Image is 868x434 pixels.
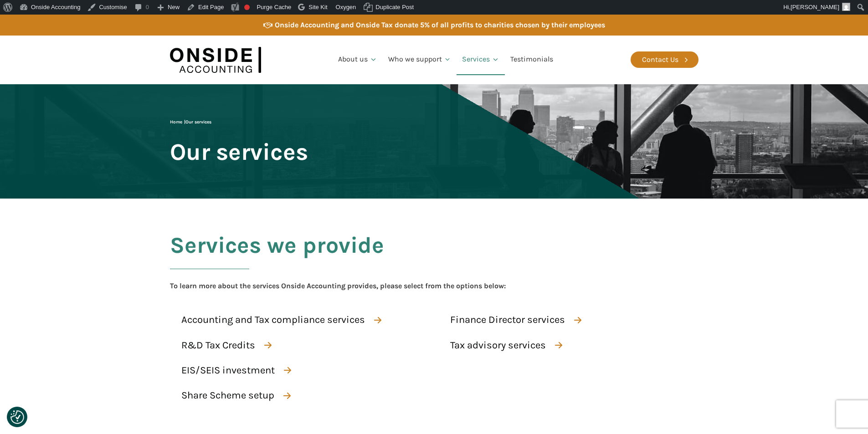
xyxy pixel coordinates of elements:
[170,119,211,125] span: |
[308,4,327,10] span: Site Kit
[170,360,299,381] a: EIS/SEIS investment
[170,280,506,292] div: To learn more about the services Onside Accounting provides, please select from the options below:
[244,5,250,10] div: Focus keyphrase not set
[450,312,565,328] div: Finance Director services
[383,44,457,75] a: Who we support
[170,119,182,125] a: Home
[185,119,211,125] span: Our services
[181,312,365,328] div: Accounting and Tax compliance services
[170,42,261,77] img: Onside Accounting
[10,410,24,424] img: Revisit consent button
[333,44,383,75] a: About us
[170,385,299,406] a: Share Scheme setup
[505,44,559,75] a: Testimonials
[170,233,384,280] h2: Services we provide
[181,363,275,378] div: EIS/SEIS investment
[275,19,605,31] div: Onside Accounting and Onside Tax donate 5% of all profits to charities chosen by their employees
[181,337,255,353] div: R&D Tax Credits
[439,310,590,330] a: Finance Director services
[439,335,570,356] a: Tax advisory services
[10,410,24,424] button: Consent Preferences
[642,54,678,66] div: Contact Us
[450,337,546,353] div: Tax advisory services
[457,44,505,75] a: Services
[631,51,699,68] a: Contact Us
[170,310,390,330] a: Accounting and Tax compliance services
[170,335,280,356] a: R&D Tax Credits
[170,139,308,164] span: Our services
[791,4,839,10] span: [PERSON_NAME]
[181,388,274,403] div: Share Scheme setup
